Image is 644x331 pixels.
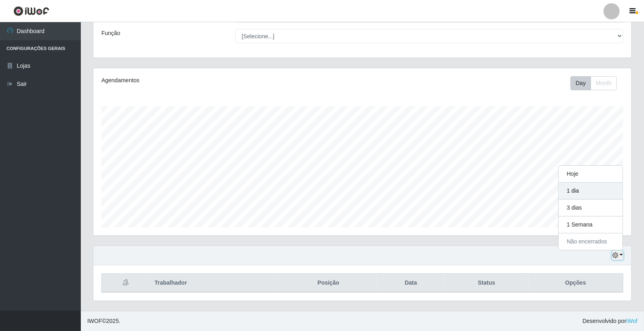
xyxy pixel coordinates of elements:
[150,274,280,293] th: Trabalhador
[445,274,528,293] th: Status
[583,317,638,325] span: Desenvolvido por
[559,233,623,250] button: Não encerrados
[377,274,445,293] th: Data
[280,274,377,293] th: Posição
[559,200,623,217] button: 3 dias
[87,318,102,324] span: IWOF
[559,166,623,183] button: Hoje
[87,317,120,325] span: © 2025 .
[591,76,617,90] button: Month
[559,217,623,233] button: 1 Semana
[570,76,623,90] div: Toolbar with button groups
[13,6,49,16] img: CoreUI Logo
[101,76,312,85] div: Agendamentos
[559,183,623,200] button: 1 dia
[570,76,617,90] div: First group
[528,274,623,293] th: Opções
[101,29,120,37] label: Função
[570,76,591,90] button: Day
[626,318,638,324] a: iWof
